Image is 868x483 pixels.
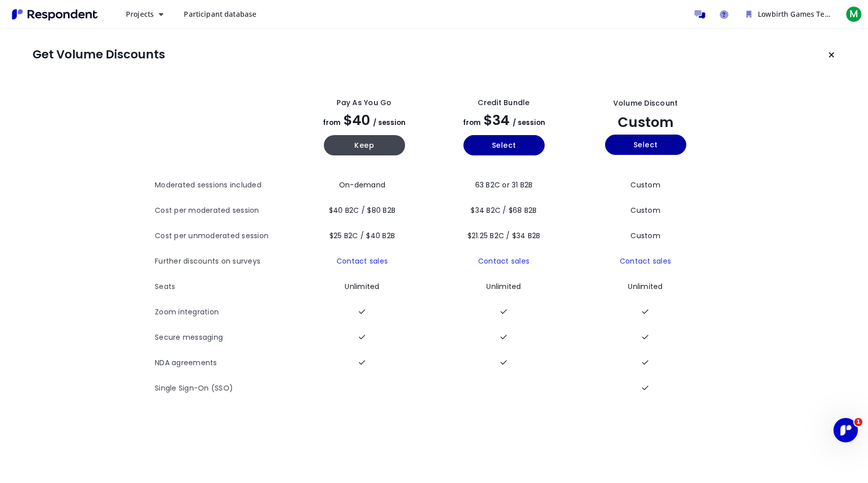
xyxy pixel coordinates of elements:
iframe: Intercom live chat [833,418,858,442]
span: Unlimited [628,281,662,292]
a: Contact sales [478,256,529,266]
th: Cost per unmoderated session [155,223,294,249]
th: Single Sign-On (SSO) [155,376,294,401]
th: Zoom integration [155,300,294,325]
button: Select yearly basic plan [463,135,545,155]
span: 1 [854,418,862,426]
span: Custom [630,180,660,190]
span: Custom [630,205,660,215]
span: $34 B2C / $68 B2B [471,205,537,215]
h1: Get Volume Discounts [32,48,165,62]
th: NDA agreements [155,350,294,376]
a: Participant database [176,5,264,23]
span: $25 B2C / $40 B2B [329,231,395,241]
span: Custom [630,231,660,241]
button: Projects [118,5,172,23]
span: $34 [484,111,510,130]
span: from [463,118,481,127]
div: Credit Bundle [478,98,529,108]
a: Contact sales [337,256,388,266]
span: $21.25 B2C / $34 B2B [468,231,541,241]
span: Unlimited [345,281,379,292]
th: Cost per moderated session [155,198,294,223]
div: Pay as you go [337,98,391,108]
span: Lowbirth Games Team [758,9,836,19]
span: $40 [344,111,370,130]
th: Seats [155,274,294,300]
span: Custom [618,113,674,132]
span: On-demand [339,180,385,190]
img: Respondent [8,6,102,23]
a: Help and support [714,4,734,24]
th: Further discounts on surveys [155,249,294,274]
span: $40 B2C / $80 B2B [329,205,395,215]
button: Lowbirth Games Team [738,5,840,23]
a: Contact sales [620,256,671,266]
th: Secure messaging [155,325,294,350]
span: / session [513,118,545,127]
span: / session [373,118,406,127]
button: M [844,5,864,23]
div: Volume Discount [613,98,678,109]
span: M [846,6,862,22]
span: Projects [126,9,154,19]
button: Keep current yearly payg plan [324,135,405,155]
button: Select yearly custom_static plan [605,135,686,155]
span: Unlimited [486,281,521,292]
th: Moderated sessions included [155,173,294,198]
a: Message participants [689,4,710,24]
button: Keep current plan [821,45,842,65]
span: 63 B2C or 31 B2B [475,180,533,190]
span: from [323,118,341,127]
span: Participant database [184,9,256,19]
